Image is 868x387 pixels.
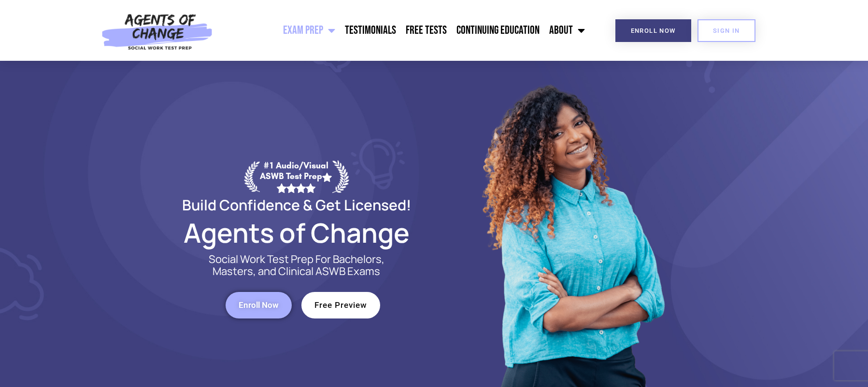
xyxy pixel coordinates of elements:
nav: Menu [218,18,590,42]
h2: Build Confidence & Get Licensed! [159,198,434,212]
a: Free Preview [301,292,380,318]
span: SIGN IN [713,28,740,34]
span: Enroll Now [239,301,279,309]
div: #1 Audio/Visual ASWB Test Prep [260,160,332,193]
a: Continuing Education [452,18,544,42]
h2: Agents of Change [159,221,434,244]
a: SIGN IN [697,19,755,42]
span: Free Preview [314,301,367,309]
a: Free Tests [401,18,452,42]
a: About [544,18,590,42]
a: Exam Prep [278,18,340,42]
a: Enroll Now [615,19,691,42]
span: Enroll Now [631,28,676,34]
a: Enroll Now [226,292,292,318]
a: Testimonials [340,18,401,42]
p: Social Work Test Prep For Bachelors, Masters, and Clinical ASWB Exams [198,253,396,277]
